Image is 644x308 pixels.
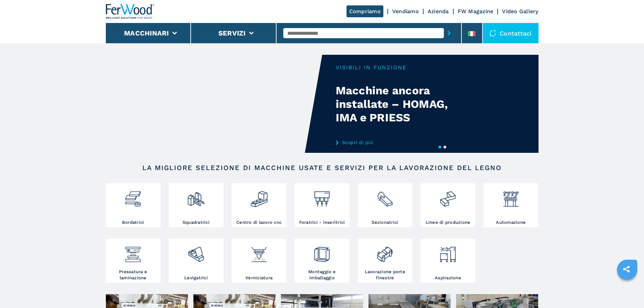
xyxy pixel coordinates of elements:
[106,239,161,283] a: Pressatura e laminazione
[421,183,475,227] a: Linee di produzione
[296,269,348,281] h3: Montaggio e imballaggio
[618,261,635,278] a: sharethis
[426,219,471,226] h3: Linee di produzione
[124,29,169,37] button: Macchinari
[127,164,517,172] h2: LA MIGLIORE SELEZIONE DI MACCHINE USATE E SERVIZI PER LA LAVORAZIONE DEL LEGNO
[245,275,272,281] h3: Verniciatura
[359,269,411,281] h3: Lavorazione porte finestre
[444,146,446,148] button: 2
[372,219,398,226] h3: Sezionatrici
[428,8,449,15] a: Azienda
[187,185,205,208] img: squadratrici_2.png
[358,183,412,227] a: Sezionatrici
[108,269,159,281] h3: Pressatura e laminazione
[250,185,268,208] img: centro_di_lavoro_cnc_2.png
[376,240,394,263] img: lavorazione_porte_finestre_2.png
[106,4,154,19] img: Ferwood
[336,140,468,145] a: Scopri di più
[232,183,286,227] a: Centro di lavoro cnc
[438,146,441,148] button: 1
[299,219,345,226] h3: Foratrici - inseritrici
[250,240,268,263] img: verniciatura_1.png
[169,183,223,227] a: Squadratrici
[187,240,205,263] img: levigatrici_2.png
[106,55,322,153] video: Your browser does not support the video tag.
[124,240,142,263] img: pressa-strettoia.png
[232,239,286,283] a: Verniciatura
[358,239,412,283] a: Lavorazione porte finestre
[615,278,639,303] iframe: Chat
[483,183,538,227] a: Automazione
[496,219,526,226] h3: Automazione
[347,5,383,17] a: Compriamo
[106,183,161,227] a: Bordatrici
[439,240,457,263] img: aspirazione_1.png
[124,185,142,208] img: bordatrici_1.png
[458,8,494,15] a: FW Magazine
[435,275,461,281] h3: Aspirazione
[122,219,144,226] h3: Bordatrici
[376,185,394,208] img: sezionatrici_2.png
[294,183,349,227] a: Foratrici - inseritrici
[313,240,331,263] img: montaggio_imballaggio_2.png
[169,239,223,283] a: Levigatrici
[294,239,349,283] a: Montaggio e imballaggio
[421,239,475,283] a: Aspirazione
[490,30,496,37] img: Contattaci
[444,25,454,41] button: submit-button
[392,8,419,15] a: Vendiamo
[502,185,520,208] img: automazione.png
[483,23,539,43] div: Contattaci
[183,219,210,226] h3: Squadratrici
[502,8,538,15] a: Video Gallery
[184,275,208,281] h3: Levigatrici
[236,219,282,226] h3: Centro di lavoro cnc
[313,185,331,208] img: foratrici_inseritrici_2.png
[439,185,457,208] img: linee_di_produzione_2.png
[218,29,246,37] button: Servizi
